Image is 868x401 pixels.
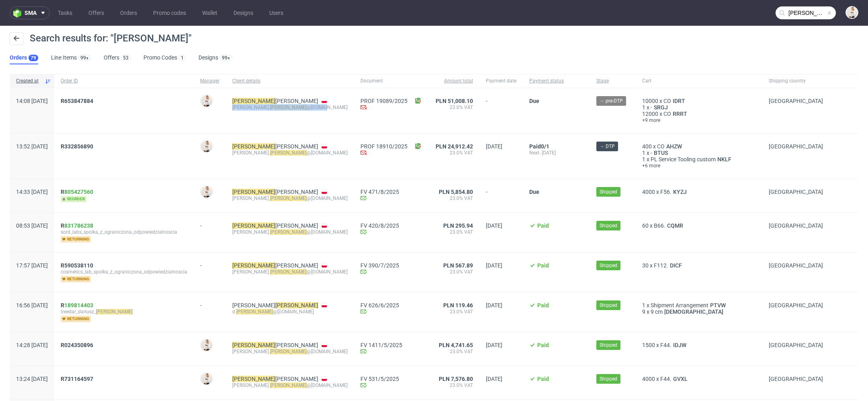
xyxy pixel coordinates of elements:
[668,262,684,269] a: DICF
[436,269,473,275] span: 23.0% VAT
[115,6,142,19] a: Orders
[436,348,473,355] span: 23.0% VAT
[654,262,668,269] span: F112.
[529,189,539,195] span: Due
[360,78,423,84] span: Document
[600,375,617,382] span: Shipped
[201,186,212,197] img: Mari Fok
[642,156,645,162] span: 1
[232,376,318,382] a: [PERSON_NAME][PERSON_NAME]
[232,104,348,111] div: [PERSON_NAME]. @[DOMAIN_NAME]
[64,189,93,195] a: 805427560
[486,376,502,382] span: [DATE]
[360,143,413,150] a: PROF 18910/2025
[486,78,516,84] span: Payment date
[652,104,669,111] a: SRGJ
[270,150,307,156] mark: [PERSON_NAME]
[529,143,541,150] span: Paid
[600,222,617,229] span: Shipped
[642,376,756,382] div: x
[96,309,133,315] mark: [PERSON_NAME]
[25,10,37,16] span: sma
[61,302,93,308] span: R
[275,302,318,308] mark: [PERSON_NAME]
[84,6,109,19] a: Offers
[61,222,93,229] span: R
[199,51,232,64] a: Designs99+
[642,156,756,162] div: x
[61,342,95,348] a: R024350896
[541,143,549,150] span: 0/1
[16,98,48,104] span: 14:08 [DATE]
[671,342,688,348] span: IDJW
[642,104,756,111] div: x
[486,143,502,150] span: [DATE]
[232,269,348,275] div: [PERSON_NAME]. @[DOMAIN_NAME]
[61,236,91,243] span: returning
[652,150,669,156] a: BTUS
[846,7,858,18] img: Mari Fok
[232,308,348,315] div: d. @[DOMAIN_NAME]
[232,143,318,150] a: [PERSON_NAME][PERSON_NAME]
[651,104,652,111] span: -
[232,222,275,229] mark: [PERSON_NAME]
[671,189,688,195] span: KYZJ
[436,308,473,315] span: 23.0% VAT
[232,222,318,229] a: [PERSON_NAME][PERSON_NAME]
[61,342,93,348] span: R024350896
[16,376,48,382] span: 13:24 [DATE]
[769,376,823,382] span: [GEOGRAPHIC_DATA]
[61,196,86,202] span: reorder
[200,299,219,308] div: -
[439,342,473,348] span: PLN 4,741.65
[232,302,318,308] a: [PERSON_NAME][PERSON_NAME]
[61,143,95,150] a: R332856890
[651,156,716,162] span: PL Service Tooling custom
[61,143,93,150] span: R332856890
[143,51,186,64] a: Promo Codes1
[232,348,348,355] div: [PERSON_NAME]. @[DOMAIN_NAME]
[642,143,652,150] span: 400
[232,382,348,389] div: [PERSON_NAME]. @[DOMAIN_NAME]
[642,162,756,169] a: +6 more
[64,302,93,308] a: 189814403
[232,376,275,382] mark: [PERSON_NAME]
[16,78,41,84] span: Created at
[642,262,756,269] div: x
[201,373,212,385] img: Mari Fok
[708,302,727,308] span: PTVW
[769,262,823,269] span: [GEOGRAPHIC_DATA]
[642,189,655,195] span: 4000
[769,342,823,348] span: [GEOGRAPHIC_DATA]
[642,143,756,150] div: x
[486,302,502,308] span: [DATE]
[651,150,652,156] span: -
[642,111,658,117] span: 12000
[769,302,823,308] span: [GEOGRAPHIC_DATA]
[642,376,655,382] span: 4000
[436,78,473,84] span: Amount total
[436,150,473,156] span: 23.0% VAT
[16,143,48,150] span: 13:52 [DATE]
[665,143,684,150] span: AHZW
[642,222,756,229] div: x
[61,308,187,315] span: treedar_dariusz_
[232,143,275,150] mark: [PERSON_NAME]
[654,222,665,229] span: B66.
[642,308,645,315] span: 9
[200,78,219,84] span: Manager
[529,150,542,156] span: Next:
[486,98,516,123] span: -
[61,269,187,275] span: cosmetics_lab_spolka_z_ograniczona_odpowiedzialnoscia
[665,222,685,229] a: CQMR
[232,342,275,348] mark: [PERSON_NAME]
[642,262,649,269] span: 30
[436,195,473,202] span: 23.0% VAT
[232,262,275,269] mark: [PERSON_NAME]
[61,189,93,195] span: R
[443,302,473,308] span: PLN 119.46
[642,117,756,123] span: +9 more
[360,98,413,104] a: PROF 19089/2025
